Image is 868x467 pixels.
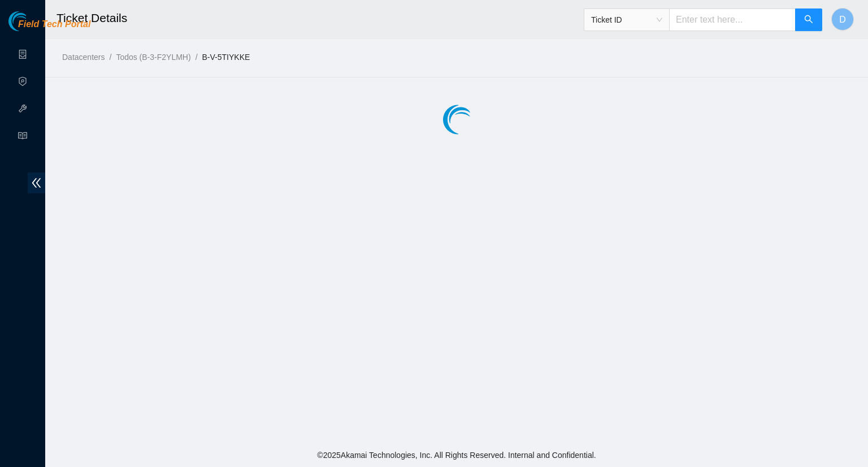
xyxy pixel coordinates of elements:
[62,53,105,62] a: Datacenters
[839,12,846,27] span: D
[45,443,868,467] footer: © 2025 Akamai Technologies, Inc. All Rights Reserved. Internal and Confidential.
[202,53,250,62] a: B-V-5TIYKKE
[18,126,27,149] span: read
[591,11,662,28] span: Ticket ID
[196,53,198,62] span: /
[28,172,45,193] span: double-left
[116,53,190,62] a: Todos (B-3-F2YLMH)
[831,8,854,31] button: D
[18,19,90,30] span: Field Tech Portal
[8,20,90,35] a: Akamai TechnologiesField Tech Portal
[8,11,57,31] img: Akamai Technologies
[669,8,796,31] input: Enter text here...
[109,53,111,62] span: /
[804,15,813,25] span: search
[795,8,822,31] button: search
